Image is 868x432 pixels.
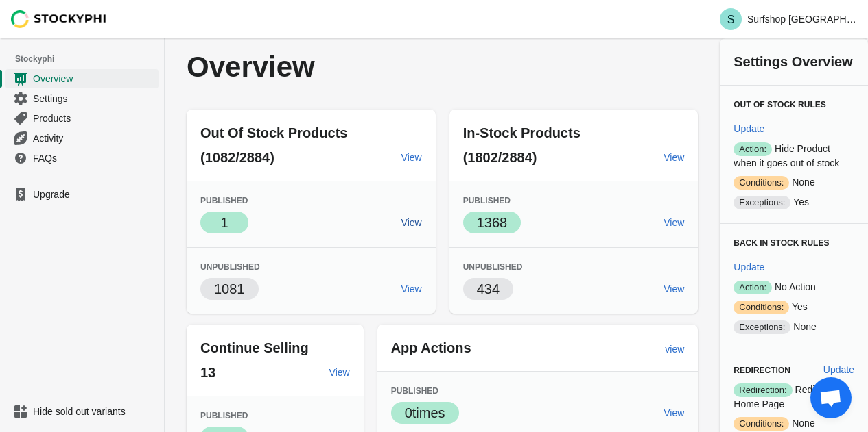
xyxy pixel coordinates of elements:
span: Conditions: [734,301,789,314]
span: Redirection: [734,383,792,397]
p: Hide Product when it goes out of stock [734,142,854,170]
span: View [401,283,422,294]
a: View [396,145,427,170]
p: Overview [187,52,501,82]
button: Update [728,116,770,141]
span: In-Stock Products [463,125,580,140]
h3: Back in Stock Rules [734,238,854,249]
span: View [329,367,350,378]
a: View [396,210,427,235]
span: Avatar with initials S [720,8,742,30]
span: Published [200,196,248,205]
p: None [734,175,854,190]
span: (1802/2884) [463,150,537,165]
h3: Redirection [734,365,812,376]
span: Out Of Stock Products [200,125,347,140]
span: Hide sold out variants [33,405,156,418]
span: Update [734,262,764,272]
span: View [401,217,422,228]
a: View [658,145,690,170]
span: Published [463,196,511,205]
span: Update [734,123,764,134]
span: view [665,344,684,355]
span: Conditions: [734,176,789,190]
span: Action: [734,281,772,294]
a: Overview [5,68,159,88]
a: Hide sold out variants [5,402,159,421]
p: No Action [734,280,854,294]
span: 1368 [477,215,508,230]
span: App Actions [391,340,471,355]
span: Published [200,411,248,420]
p: None [734,320,854,334]
span: Action: [734,142,772,156]
p: Yes [734,300,854,314]
span: Unpublished [200,262,260,272]
span: View [664,217,684,228]
span: View [664,283,684,294]
span: Upgrade [33,188,156,201]
span: Update [823,364,854,375]
p: 434 [477,279,500,298]
span: 13 [200,365,215,380]
button: Avatar with initials SSurfshop [GEOGRAPHIC_DATA] [714,5,863,33]
p: Surfshop [GEOGRAPHIC_DATA] [747,14,857,25]
span: Products [33,112,156,125]
p: Redirect to Home Page [734,383,854,411]
h3: Out of Stock Rules [734,99,854,110]
a: View [658,210,690,235]
a: FAQs [5,148,159,168]
span: Published [391,386,438,396]
span: Settings Overview [734,54,852,69]
a: Upgrade [5,185,159,204]
span: 1081 [214,281,245,296]
a: View [658,277,690,301]
span: View [664,407,684,418]
a: View [324,360,355,385]
span: Exceptions: [734,320,790,334]
span: 0 times [405,405,445,420]
span: FAQs [33,151,156,165]
button: Update [818,357,860,382]
span: Stockyphi [15,52,164,66]
span: Conditions: [734,417,789,431]
a: view [659,337,690,361]
span: View [664,152,684,163]
span: Continue Selling [200,340,309,355]
span: (1082/2884) [200,150,274,165]
p: None [734,416,854,431]
img: Stockyphi [11,10,107,28]
a: View [658,401,690,425]
span: Unpublished [463,262,523,272]
text: S [727,14,735,25]
span: Exceptions: [734,196,790,209]
a: Products [5,108,159,128]
a: View [396,277,427,301]
span: Overview [33,72,156,86]
span: Settings [33,92,156,105]
span: Activity [33,131,156,145]
a: Activity [5,128,159,148]
span: View [401,152,422,163]
p: Yes [734,195,854,209]
a: Open chat [810,377,852,418]
a: Settings [5,88,159,108]
span: 1 [220,215,228,230]
button: Update [728,255,770,279]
